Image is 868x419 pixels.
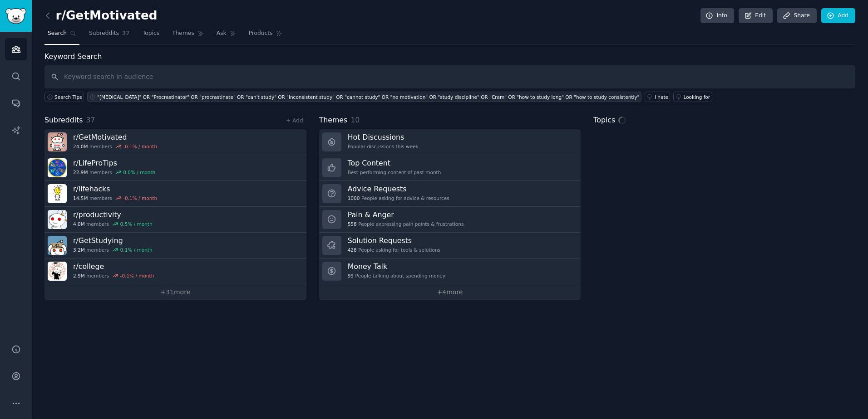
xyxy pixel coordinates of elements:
span: 428 [348,247,357,253]
a: r/college2.9Mmembers-0.1% / month [44,258,306,284]
div: -0.1 % / month [120,273,154,279]
div: members [73,195,157,201]
h3: r/ GetStudying [73,236,153,245]
span: 24.0M [73,143,88,150]
h3: Top Content [348,158,441,168]
div: Best-performing content of past month [348,169,441,175]
span: 14.5M [73,195,88,201]
span: 1000 [348,195,360,201]
a: +4more [319,284,581,300]
a: +31more [44,284,306,300]
img: GetStudying [48,236,67,255]
h3: r/ GetMotivated [73,132,157,142]
span: 22.9M [73,169,88,175]
span: Topics [593,115,615,126]
h3: Hot Discussions [348,132,419,142]
div: People expressing pain points & frustrations [348,221,464,227]
div: 0.5 % / month [120,221,153,227]
div: 0.0 % / month [123,169,155,175]
img: LifeProTips [48,158,67,177]
div: members [73,273,154,279]
span: Search Tips [54,94,82,100]
span: 37 [122,29,130,38]
a: Info [700,8,734,24]
a: Pain & Anger558People expressing pain points & frustrations [319,207,581,233]
a: Themes [169,26,207,45]
span: 558 [348,221,357,227]
a: Subreddits37 [86,26,133,45]
a: r/lifehacks14.5Mmembers-0.1% / month [44,181,306,207]
div: "[MEDICAL_DATA]" OR "Procrastinator" OR "procrastinate" OR "can't study" OR "inconsistent study" ... [97,94,639,100]
h3: Solution Requests [348,236,440,245]
h3: Pain & Anger [348,210,464,219]
span: Themes [172,29,194,38]
a: "[MEDICAL_DATA]" OR "Procrastinator" OR "procrastinate" OR "can't study" OR "inconsistent study" ... [87,92,641,102]
span: Subreddits [44,115,83,126]
div: members [73,221,153,227]
span: 37 [86,116,95,124]
h3: r/ college [73,262,154,271]
img: GetMotivated [48,132,67,151]
a: Add [821,8,855,24]
a: Advice Requests1000People asking for advice & resources [319,181,581,207]
a: Topics [139,26,163,45]
div: 0.1 % / month [120,247,153,253]
img: college [48,262,67,281]
a: Share [777,8,816,24]
span: Products [249,29,273,38]
span: Topics [143,29,159,38]
span: Search [48,29,67,38]
a: r/GetStudying3.2Mmembers0.1% / month [44,233,306,258]
a: Edit [739,8,773,24]
h3: r/ productivity [73,210,153,219]
img: GummySearch logo [5,8,26,24]
h3: r/ LifeProTips [73,158,155,168]
span: 4.0M [73,221,85,227]
div: People asking for tools & solutions [348,247,440,253]
div: People talking about spending money [348,273,445,279]
div: -0.1 % / month [123,195,157,201]
a: Products [246,26,286,45]
div: members [73,169,155,175]
a: r/GetMotivated24.0Mmembers-0.1% / month [44,129,306,155]
div: -0.1 % / month [123,143,157,150]
h3: Money Talk [348,262,445,271]
div: members [73,143,157,150]
button: Search Tips [44,92,84,102]
span: Themes [319,115,348,126]
span: 3.2M [73,247,85,253]
img: productivity [48,210,67,229]
div: People asking for advice & resources [348,195,449,201]
a: Ask [213,26,239,45]
h3: Advice Requests [348,184,449,194]
img: lifehacks [48,184,67,203]
label: Keyword Search [44,52,102,61]
a: Top ContentBest-performing content of past month [319,155,581,181]
div: I hate [655,94,668,100]
a: Money Talk99People talking about spending money [319,258,581,284]
a: Solution Requests428People asking for tools & solutions [319,233,581,258]
span: 10 [350,116,360,124]
h2: r/GetMotivated [44,9,158,23]
a: Search [44,26,79,45]
a: r/LifeProTips22.9Mmembers0.0% / month [44,155,306,181]
input: Keyword search in audience [44,65,855,88]
a: + Add [286,117,303,124]
a: I hate [645,92,671,102]
div: Popular discussions this week [348,143,419,150]
a: r/productivity4.0Mmembers0.5% / month [44,207,306,233]
div: Looking for [683,94,710,100]
a: Hot DiscussionsPopular discussions this week [319,129,581,155]
span: Ask [217,29,227,38]
h3: r/ lifehacks [73,184,157,194]
div: members [73,247,153,253]
span: 2.9M [73,273,85,279]
span: 99 [348,273,354,279]
span: Subreddits [89,29,119,38]
a: Looking for [673,92,712,102]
